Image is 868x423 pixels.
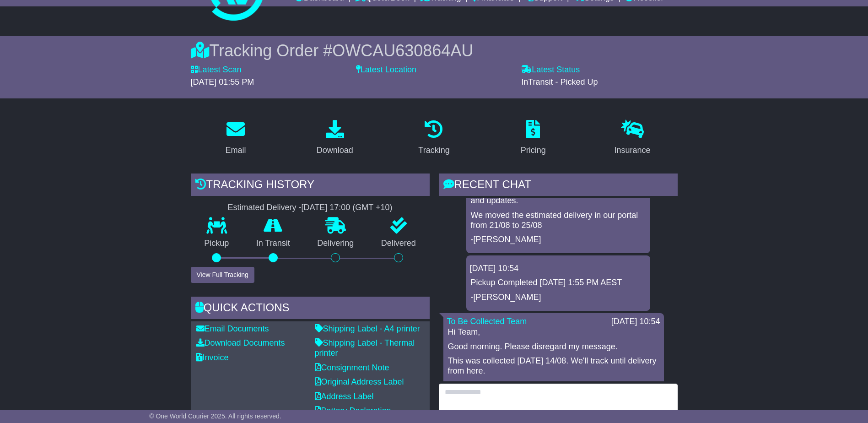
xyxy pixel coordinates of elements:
[317,144,353,157] div: Download
[470,264,647,274] div: [DATE] 10:54
[191,77,254,87] span: [DATE] 01:55 PM
[471,235,646,245] p: -[PERSON_NAME]
[191,267,254,283] button: View Full Tracking
[448,327,659,337] p: Hi Team,
[448,356,659,376] p: This was collected [DATE] 14/08. We'll track until delivery from here.
[311,117,359,160] a: Download
[191,65,242,75] label: Latest Scan
[611,317,660,327] div: [DATE] 10:54
[225,144,246,157] div: Email
[315,324,420,333] a: Shipping Label - A4 printer
[219,117,252,160] a: Email
[302,203,393,213] div: [DATE] 17:00 (GMT +10)
[315,406,391,415] a: Battery Declaration
[149,412,281,420] span: © One World Courier 2025. All rights reserved.
[304,239,368,249] p: Delivering
[615,144,651,157] div: Insurance
[191,203,430,213] div: Estimated Delivery -
[448,342,659,352] p: Good morning. Please disregard my message.
[315,377,404,386] a: Original Address Label
[315,338,415,358] a: Shipping Label - Thermal printer
[515,117,552,160] a: Pricing
[521,77,598,87] span: InTransit - Picked Up
[356,65,416,75] label: Latest Location
[521,144,546,157] div: Pricing
[196,324,269,333] a: Email Documents
[471,278,646,288] p: Pickup Completed [DATE] 1:55 PM AEST
[521,65,580,75] label: Latest Status
[609,117,657,160] a: Insurance
[418,144,449,157] div: Tracking
[191,41,678,60] div: Tracking Order #
[332,41,473,60] span: OWCAU630864AU
[315,363,389,372] a: Consignment Note
[196,353,229,362] a: Invoice
[471,293,646,303] p: -[PERSON_NAME]
[439,174,678,198] div: RECENT CHAT
[447,317,527,326] a: To Be Collected Team
[243,239,304,249] p: In Transit
[196,338,285,347] a: Download Documents
[367,239,430,249] p: Delivered
[191,239,243,249] p: Pickup
[315,392,374,401] a: Address Label
[448,381,659,391] p: Regards,
[191,174,430,198] div: Tracking history
[471,211,646,230] p: We moved the estimated delivery in our portal from 21/08 to 25/08
[412,117,455,160] a: Tracking
[191,297,430,321] div: Quick Actions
